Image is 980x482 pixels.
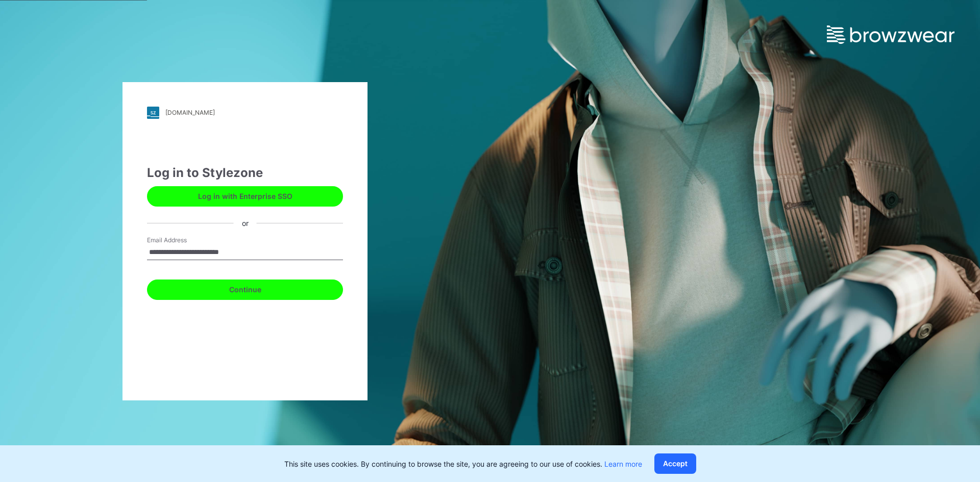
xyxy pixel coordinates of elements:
[654,453,696,474] button: Accept
[147,107,159,119] img: stylezone-logo.562084cfcfab977791bfbf7441f1a819.svg
[147,107,343,119] a: [DOMAIN_NAME]
[147,236,218,245] label: Email Address
[165,109,215,116] div: [DOMAIN_NAME]
[147,164,343,182] div: Log in to Stylezone
[827,26,954,44] img: browzwear-logo.e42bd6dac1945053ebaf764b6aa21510.svg
[147,280,343,300] button: Continue
[284,459,642,469] p: This site uses cookies. By continuing to browse the site, you are agreeing to our use of cookies.
[234,218,257,229] div: or
[147,186,343,207] button: Log in with Enterprise SSO
[604,460,642,468] a: Learn more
